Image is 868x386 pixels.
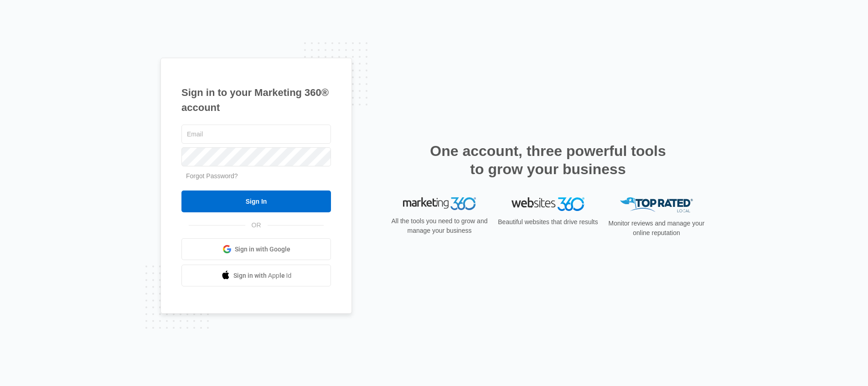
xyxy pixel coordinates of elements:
[245,221,268,230] span: OR
[427,142,669,178] h2: One account, three powerful tools to grow your business
[181,125,331,144] input: Email
[181,190,331,212] input: Sign In
[181,238,331,260] a: Sign in with Google
[620,197,693,212] img: Top Rated Local
[235,245,290,254] span: Sign in with Google
[511,197,584,211] img: Websites 360
[233,271,292,281] span: Sign in with Apple Id
[181,85,331,115] h1: Sign in to your Marketing 360® account
[605,219,708,238] p: Monitor reviews and manage your online reputation
[181,265,331,286] a: Sign in with Apple Id
[186,172,238,180] a: Forgot Password?
[403,197,476,210] img: Marketing 360
[497,217,599,227] p: Beautiful websites that drive results
[388,216,491,236] p: All the tools you need to grow and manage your business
